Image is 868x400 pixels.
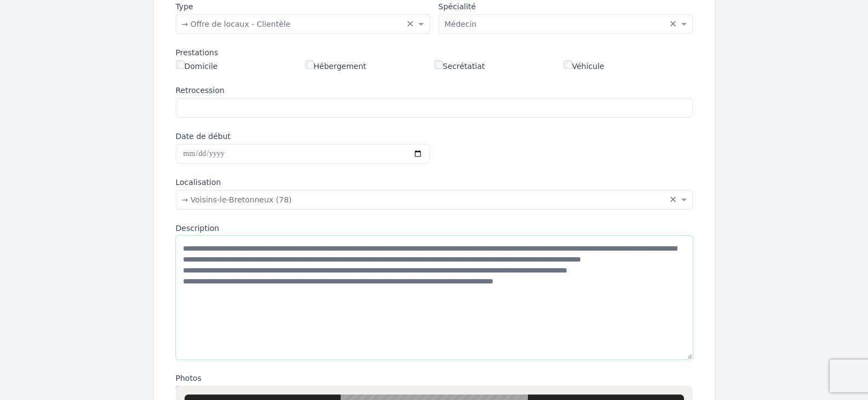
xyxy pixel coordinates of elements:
[434,60,443,69] input: Secrétatiat
[439,1,693,12] label: Spécialité
[176,177,693,188] label: Localisation
[434,60,485,72] label: Secrétatiat
[305,60,366,72] label: Hébergement
[564,60,572,69] input: Véhicule
[669,194,679,205] span: Clear all
[176,60,218,72] label: Domicile
[176,373,693,384] label: Photos
[176,1,430,12] label: Type
[176,85,693,96] label: Retrocession
[176,131,430,142] label: Date de début
[176,47,693,58] div: Prestations
[406,19,416,30] span: Clear all
[669,19,679,30] span: Clear all
[176,223,693,234] label: Description
[564,60,605,72] label: Véhicule
[305,60,314,69] input: Hébergement
[176,60,185,69] input: Domicile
